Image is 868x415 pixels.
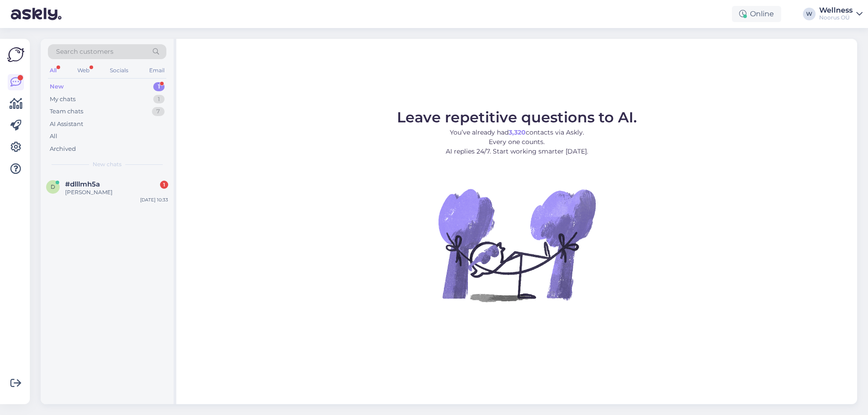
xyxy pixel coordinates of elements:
a: WellnessNoorus OÜ [819,7,863,21]
span: Leave repetitive questions to AI. [397,108,637,126]
div: Email [147,65,166,76]
div: AI Assistant [50,120,83,129]
span: d [51,183,55,190]
div: Web [75,65,91,76]
span: New chats [93,160,122,168]
div: Noorus OÜ [819,14,853,21]
div: [DATE] 10:33 [140,196,168,203]
div: [PERSON_NAME] [65,188,168,196]
b: 3,320 [509,128,526,136]
img: Askly Logo [7,46,24,63]
div: All [48,65,58,76]
div: All [50,132,57,141]
div: 7 [152,107,165,116]
div: Wellness [819,7,853,14]
p: You’ve already had contacts via Askly. Every one counts. AI replies 24/7. Start working smarter [... [397,128,637,156]
div: Socials [108,65,130,76]
div: W [803,8,816,20]
div: 1 [160,181,168,189]
div: Archived [50,145,76,154]
div: 1 [153,82,165,91]
img: No Chat active [435,163,598,326]
div: New [50,82,64,91]
div: Team chats [50,107,83,116]
div: My chats [50,95,75,104]
div: 1 [153,95,165,104]
span: Search customers [56,47,113,56]
div: Online [732,6,781,22]
span: #dlllmh5a [65,180,100,188]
